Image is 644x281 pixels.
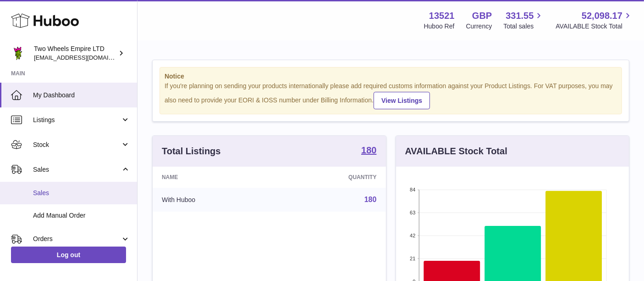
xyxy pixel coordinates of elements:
[165,72,617,81] strong: Notice
[275,167,385,188] th: Quantity
[153,188,275,212] td: With Huboo
[503,22,544,31] span: Total sales
[33,189,130,197] span: Sales
[506,10,534,22] span: 331.55
[410,256,415,261] text: 21
[34,45,116,62] div: Two Wheels Empire LTD
[405,145,507,157] h3: AVAILABLE Stock Total
[153,167,275,188] th: Name
[556,22,633,31] span: AVAILABLE Stock Total
[11,247,126,263] a: Log out
[472,10,492,22] strong: GBP
[466,22,492,31] div: Currency
[410,233,415,238] text: 42
[33,116,121,124] span: Listings
[33,140,121,149] span: Stock
[374,92,430,109] a: View Listings
[165,82,617,109] div: If you're planning on sending your products internationally please add required customs informati...
[33,211,130,220] span: Add Manual Order
[33,91,130,100] span: My Dashboard
[34,54,135,61] span: [EMAIL_ADDRESS][DOMAIN_NAME]
[33,235,121,243] span: Orders
[582,10,622,22] span: 52,098.17
[410,210,415,215] text: 63
[556,10,633,31] a: 52,098.17 AVAILABLE Stock Total
[364,196,377,203] a: 180
[361,146,376,155] strong: 180
[11,46,25,60] img: internalAdmin-13521@internal.huboo.com
[33,165,121,174] span: Sales
[503,10,544,31] a: 331.55 Total sales
[410,187,415,192] text: 84
[429,10,455,22] strong: 13521
[361,146,376,157] a: 180
[162,145,221,157] h3: Total Listings
[424,22,455,31] div: Huboo Ref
